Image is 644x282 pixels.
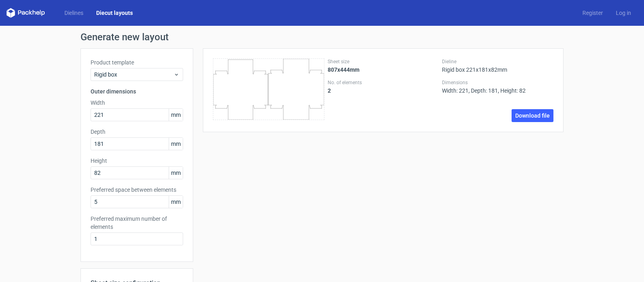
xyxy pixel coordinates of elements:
label: Preferred space between elements [91,186,183,194]
a: Log in [609,9,638,17]
a: Diecut layouts [90,9,139,17]
strong: 807x444mm [328,66,359,73]
span: mm [169,109,183,121]
label: Depth [91,128,183,136]
label: Product template [91,58,183,66]
label: Preferred maximum number of elements [91,215,183,231]
div: Rigid box 221x181x82mm [442,58,553,73]
label: Height [91,157,183,165]
label: Width [91,99,183,107]
span: mm [169,167,183,179]
span: mm [169,138,183,150]
span: Rigid box [94,70,173,79]
label: Dimensions [442,79,553,86]
h3: Outer dimensions [91,87,183,95]
span: mm [169,196,183,208]
label: Sheet size [328,58,439,65]
label: No. of elements [328,79,439,86]
a: Download file [512,109,553,122]
a: Dielines [58,9,90,17]
label: Dieline [442,58,553,65]
div: Width: 221, Depth: 181, Height: 82 [442,79,553,94]
strong: 2 [328,87,331,94]
a: Register [576,9,609,17]
h1: Generate new layout [80,32,563,42]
